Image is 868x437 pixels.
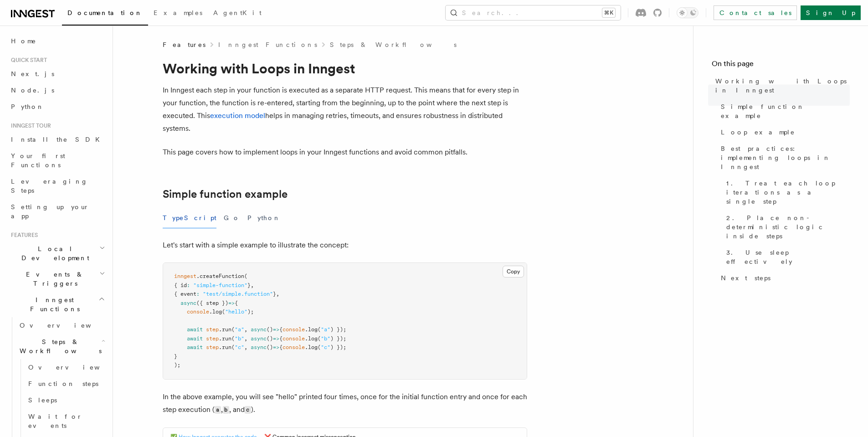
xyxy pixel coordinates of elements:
span: () [267,344,273,350]
span: { [279,326,282,333]
span: async [251,344,267,350]
button: Search...⌘K [446,5,621,20]
span: => [273,344,279,350]
p: In the above example, you will see "hello" printed four times, once for the initial function entr... [163,391,527,416]
button: Toggle dark mode [677,7,699,18]
span: () [267,326,273,333]
span: () [267,335,273,342]
p: In Inngest each step in your function is executed as a separate HTTP request. This means that for... [163,84,527,135]
span: await [187,326,203,333]
span: ( [318,335,321,342]
span: console [282,344,305,350]
span: ( [244,273,247,279]
a: Node.js [7,82,107,98]
span: .createFunction [196,273,244,279]
span: Setting up your app [11,203,89,220]
a: Simple function example [163,188,288,201]
a: Install the SDK [7,131,107,148]
a: Overview [16,317,107,334]
span: .log [305,344,318,350]
span: { event [174,291,196,297]
span: } [247,282,251,288]
span: ( [318,326,321,333]
code: a [215,406,221,414]
span: , [251,282,254,288]
span: Inngest tour [7,122,51,129]
span: Documentation [67,9,143,16]
span: : [187,282,190,288]
span: Local Development [7,244,99,262]
span: ) }); [330,326,346,333]
span: async [251,326,267,333]
span: step [206,335,219,342]
span: ( [318,344,321,350]
button: Events & Triggers [7,266,107,292]
span: "a" [235,326,244,333]
a: Python [7,98,107,115]
span: Wait for events [28,413,82,429]
p: This page covers how to implement loops in your Inngest functions and avoid common pitfalls. [163,146,527,159]
span: ( [231,335,235,342]
a: execution model [210,111,265,120]
span: step [206,344,219,350]
span: { [279,335,282,342]
button: Steps & Workflows [16,334,107,359]
span: => [273,335,279,342]
span: Next.js [11,70,54,77]
span: ({ step }) [196,300,228,306]
span: Steps & Workflows [16,337,102,355]
span: 2. Place non-deterministic logic inside steps [726,213,850,241]
span: AgentKit [213,9,262,16]
p: Let's start with a simple example to illustrate the concept: [163,239,527,252]
span: Quick start [7,57,47,64]
span: ) }); [330,344,346,350]
span: console [282,326,305,333]
span: Node.js [11,87,54,94]
span: "a" [321,326,330,333]
span: Overview [28,364,122,371]
span: ( [231,326,235,333]
span: .run [219,326,231,333]
code: b [223,406,229,414]
span: "hello" [225,308,247,315]
span: ) }); [330,335,346,342]
span: Next steps [721,273,770,283]
span: { [279,344,282,350]
span: Sleeps [28,396,57,404]
h4: On this page [712,58,850,73]
a: Contact sales [714,5,797,20]
span: Examples [154,9,202,16]
span: { id [174,282,187,288]
span: .log [305,326,318,333]
button: Copy [503,266,524,278]
span: Working with Loops in Inngest [715,77,850,95]
span: : [196,291,200,297]
span: ); [247,308,254,315]
span: Install the SDK [11,136,105,143]
span: 1. Treat each loop iterations as a single step [726,179,850,206]
a: Function steps [25,375,107,392]
span: , [244,335,247,342]
a: Sleeps [25,392,107,408]
span: .log [305,335,318,342]
a: Leveraging Steps [7,173,107,199]
a: Best practices: implementing loops in Inngest [717,140,850,175]
a: Next.js [7,66,107,82]
span: Loop example [721,128,795,137]
button: Go [224,208,240,228]
a: Documentation [62,3,148,26]
a: 3. Use sleep effectively [723,244,850,270]
span: Inngest Functions [7,295,98,314]
span: .run [219,344,231,350]
span: Overview [20,322,113,329]
span: Home [11,36,36,46]
a: Next steps [717,270,850,286]
span: Simple function example [721,102,850,120]
span: async [180,300,196,306]
span: => [228,300,235,306]
span: ); [174,362,180,368]
span: await [187,344,203,350]
button: Inngest Functions [7,292,107,317]
span: "c" [235,344,244,350]
span: .log [209,308,222,315]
